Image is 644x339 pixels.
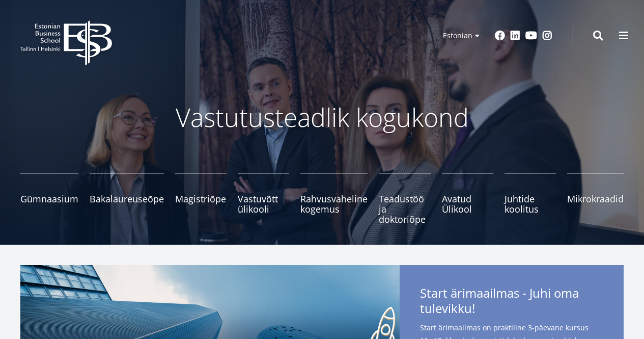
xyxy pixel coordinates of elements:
span: Gümnaasium [20,194,78,204]
a: Magistriõpe [175,173,227,224]
span: Magistriõpe [175,194,227,204]
a: Vastuvõtt ülikooli [238,173,289,224]
a: Mikrokraadid [567,173,624,224]
span: Avatud Ülikool [442,194,493,214]
a: Rahvusvaheline kogemus [300,173,368,224]
span: Teadustöö ja doktoriõpe [379,194,430,224]
span: tulevikku! [420,301,475,316]
span: Juhtide koolitus [505,194,556,214]
span: Start ärimaailmas - Juhi oma [420,285,603,319]
a: Teadustöö ja doktoriõpe [379,173,430,224]
a: Youtube [525,31,537,41]
p: Vastutusteadlik kogukond [52,102,592,133]
a: Juhtide koolitus [505,173,556,224]
a: Bakalaureuseõpe [90,173,164,224]
span: Mikrokraadid [567,194,624,204]
a: Facebook [495,31,505,41]
a: Linkedin [510,31,520,41]
span: Rahvusvaheline kogemus [300,194,368,214]
span: Vastuvõtt ülikooli [238,194,289,214]
a: Avatud Ülikool [442,173,493,224]
a: Gümnaasium [20,173,78,224]
span: Bakalaureuseõpe [90,194,164,204]
a: Instagram [542,31,552,41]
